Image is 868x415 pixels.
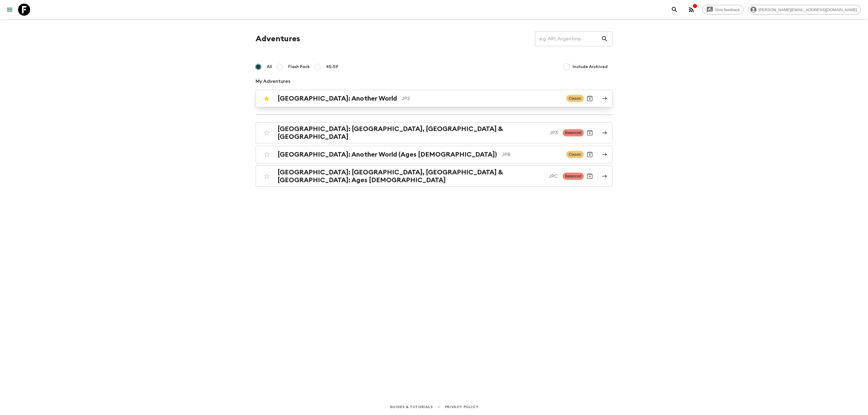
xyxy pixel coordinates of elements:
[256,166,612,187] a: [GEOGRAPHIC_DATA]: [GEOGRAPHIC_DATA], [GEOGRAPHIC_DATA] & [GEOGRAPHIC_DATA]: Ages [DEMOGRAPHIC_DA...
[402,95,561,102] p: JP2
[256,90,612,107] a: [GEOGRAPHIC_DATA]: Another WorldJP2ClassicArchive
[573,64,608,70] span: Include Archived
[256,78,612,85] p: My Adventures
[584,148,596,161] button: Archive
[584,170,596,182] button: Archive
[668,4,681,16] button: search adventures
[288,64,310,70] span: Flash Pack
[326,64,338,70] span: 45-59
[278,168,544,184] h2: [GEOGRAPHIC_DATA]: [GEOGRAPHIC_DATA], [GEOGRAPHIC_DATA] & [GEOGRAPHIC_DATA]: Ages [DEMOGRAPHIC_DATA]
[4,4,16,16] button: menu
[535,30,601,47] input: e.g. AR1, Argentina
[755,8,860,12] span: [PERSON_NAME][EMAIL_ADDRESS][DOMAIN_NAME]
[563,129,584,136] span: Balanced
[256,146,612,163] a: [GEOGRAPHIC_DATA]: Another World (Ages [DEMOGRAPHIC_DATA])JPBClassicArchive
[566,95,584,102] span: Classic
[549,173,558,180] p: JPC
[584,92,596,105] button: Archive
[278,95,397,102] h2: [GEOGRAPHIC_DATA]: Another World
[712,8,743,12] span: Give feedback
[256,122,612,143] a: [GEOGRAPHIC_DATA]: [GEOGRAPHIC_DATA], [GEOGRAPHIC_DATA] & [GEOGRAPHIC_DATA]JP3BalancedArchive
[502,151,561,158] p: JPB
[584,127,596,139] button: Archive
[550,129,558,136] p: JP3
[390,404,433,410] a: Guides & Tutorials
[702,5,744,14] a: Give feedback
[748,5,861,14] div: [PERSON_NAME][EMAIL_ADDRESS][DOMAIN_NAME]
[563,173,584,180] span: Balanced
[278,151,497,158] h2: [GEOGRAPHIC_DATA]: Another World (Ages [DEMOGRAPHIC_DATA])
[445,404,478,410] a: Privacy Policy
[256,33,300,45] h1: Adventures
[278,125,545,141] h2: [GEOGRAPHIC_DATA]: [GEOGRAPHIC_DATA], [GEOGRAPHIC_DATA] & [GEOGRAPHIC_DATA]
[267,64,272,70] span: All
[566,151,584,158] span: Classic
